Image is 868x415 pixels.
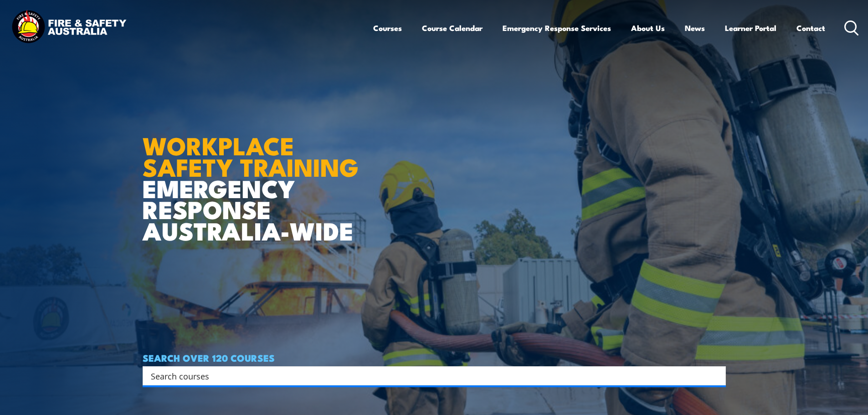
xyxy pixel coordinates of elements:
[631,16,665,40] a: About Us
[685,16,705,40] a: News
[503,16,611,40] a: Emergency Response Services
[143,126,359,185] strong: WORKPLACE SAFETY TRAINING
[373,16,402,40] a: Courses
[725,16,776,40] a: Learner Portal
[153,369,708,382] form: Search form
[143,112,365,241] h1: EMERGENCY RESPONSE AUSTRALIA-WIDE
[422,16,483,40] a: Course Calendar
[710,369,723,382] button: Search magnifier button
[143,353,726,363] h4: SEARCH OVER 120 COURSES
[151,369,706,383] input: Search input
[796,16,825,40] a: Contact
